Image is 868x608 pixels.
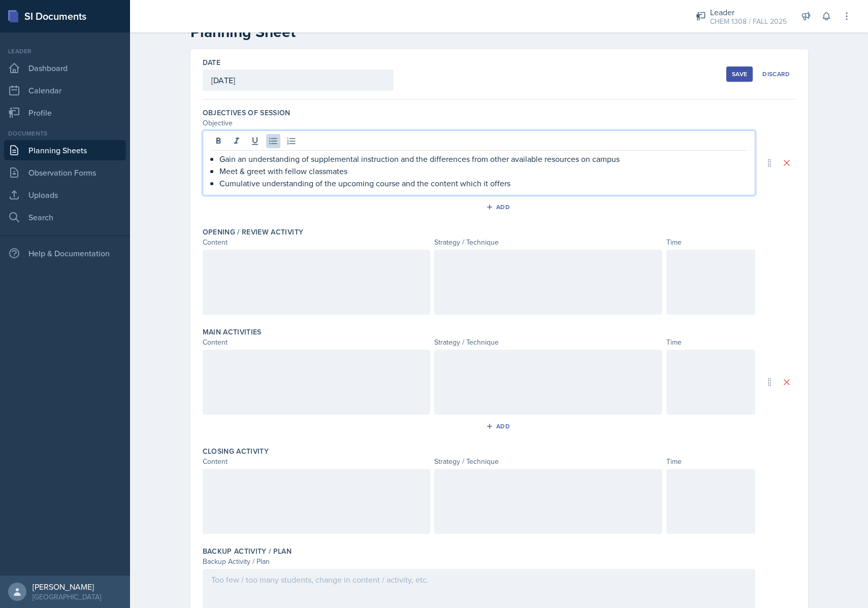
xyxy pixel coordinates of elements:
[203,108,291,118] label: Objectives of Session
[203,546,292,556] label: Backup Activity / Plan
[666,456,755,467] div: Time
[190,23,808,41] h2: Planning Sheet
[666,337,755,348] div: Time
[203,118,755,128] div: Objective
[4,129,126,138] div: Documents
[710,16,787,27] div: CHEM 1308 / FALL 2025
[434,456,662,467] div: Strategy / Technique
[434,237,662,248] div: Strategy / Technique
[732,70,747,78] div: Save
[203,237,431,248] div: Content
[203,446,269,456] label: Closing Activity
[4,47,126,56] div: Leader
[219,153,747,165] p: Gain an understanding of supplemental instruction and the differences from other available resour...
[710,6,787,18] div: Leader
[757,66,795,82] button: Discard
[4,80,126,100] a: Calendar
[483,419,516,434] button: Add
[666,237,755,248] div: Time
[4,185,126,205] a: Uploads
[219,165,747,177] p: Meet & greet with fellow classmates
[4,58,126,78] a: Dashboard
[488,422,510,430] div: Add
[4,162,126,183] a: Observation Forms
[203,327,262,337] label: Main Activities
[33,582,101,592] div: [PERSON_NAME]
[33,592,101,602] div: [GEOGRAPHIC_DATA]
[483,199,516,215] button: Add
[4,243,126,263] div: Help & Documentation
[488,203,510,211] div: Add
[203,337,431,348] div: Content
[219,177,747,189] p: Cumulative understanding of the upcoming course and the content which it offers
[4,207,126,227] a: Search
[434,337,662,348] div: Strategy / Technique
[762,70,790,78] div: Discard
[203,556,755,567] div: Backup Activity / Plan
[726,66,753,82] button: Save
[203,57,220,67] label: Date
[203,456,431,467] div: Content
[203,227,304,237] label: Opening / Review Activity
[4,103,126,123] a: Profile
[4,140,126,160] a: Planning Sheets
